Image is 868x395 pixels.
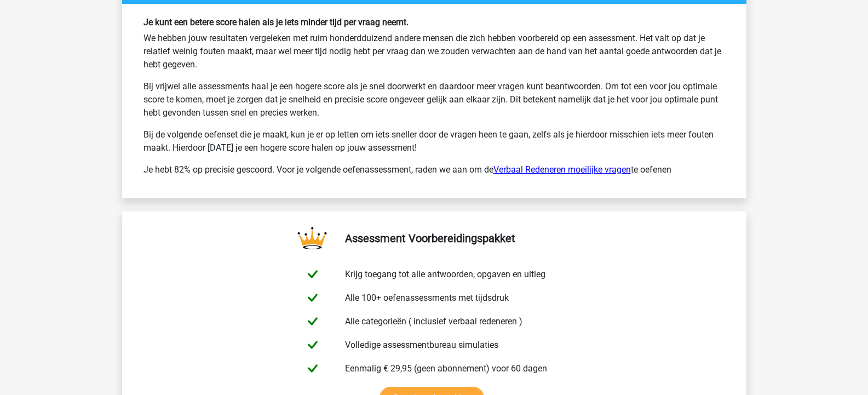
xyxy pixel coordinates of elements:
h6: Je kunt een betere score halen als je iets minder tijd per vraag neemt. [143,17,725,27]
p: Bij vrijwel alle assessments haal je een hogere score als je snel doorwerkt en daardoor meer vrag... [143,80,725,119]
a: Verbaal Redeneren moeilijke vragen [493,164,631,175]
p: Bij de volgende oefenset die je maakt, kun je er op letten om iets sneller door de vragen heen te... [143,128,725,154]
p: Je hebt 82% op precisie gescoord. Voor je volgende oefenassessment, raden we aan om de te oefenen [143,163,725,176]
p: We hebben jouw resultaten vergeleken met ruim honderdduizend andere mensen die zich hebben voorbe... [143,32,725,71]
